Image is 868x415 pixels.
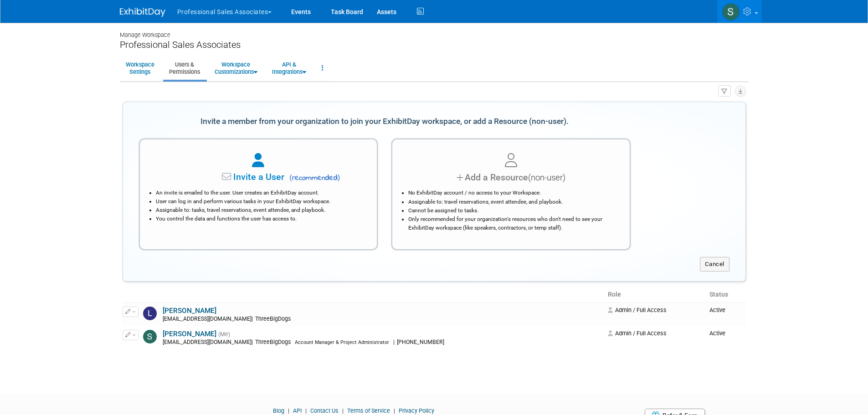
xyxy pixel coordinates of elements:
span: Invite a User [176,172,284,182]
span: Active [709,307,725,313]
span: Active [709,330,725,337]
div: Manage Workspace [120,23,749,39]
a: API &Integrations [266,57,312,79]
img: Samantha Meyers [722,3,740,20]
span: | [303,407,309,414]
a: Contact Us [310,407,339,414]
span: Admin / Full Access [608,307,667,313]
a: Users &Permissions [163,57,206,79]
img: Samantha Meyers [143,330,157,343]
span: ( [289,173,292,182]
img: Lori Stewart [143,307,157,320]
div: [EMAIL_ADDRESS][DOMAIN_NAME] [163,339,602,346]
a: WorkspaceCustomizations [209,57,263,79]
span: ThreeBigDogs [253,316,293,322]
div: [EMAIL_ADDRESS][DOMAIN_NAME] [163,316,602,323]
li: No ExhibitDay account / no access to your Workspace. [408,189,618,197]
div: Invite a member from your organization to join your ExhibitDay workspace, or add a Resource (non-... [139,112,631,132]
a: WorkspaceSettings [120,57,160,79]
button: Cancel [700,257,729,272]
li: An invite is emailed to the user. User creates an ExhibitDay account. [156,189,366,197]
a: Blog [273,407,284,414]
div: Professional Sales Associates [120,39,749,51]
li: User can log in and perform various tasks in your ExhibitDay workspace. [156,197,366,206]
a: Privacy Policy [399,407,434,414]
li: Assignable to: travel reservations, event attendee, and playbook. [408,198,618,206]
span: [PHONE_NUMBER] [395,339,447,345]
span: Admin / Full Access [608,330,667,337]
th: Status [706,287,746,302]
span: | [286,407,292,414]
li: You control the data and functions the user has access to. [156,215,366,223]
span: | [393,339,395,345]
li: Only recommended for your organization's resources who don't need to see your ExhibitDay workspac... [408,215,618,232]
li: Assignable to: tasks, travel reservations, event attendee, and playbook. [156,206,366,215]
span: (Me) [218,331,230,338]
div: Add a Resource [404,171,618,184]
span: Account Manager & Project Administrator [295,339,389,345]
span: | [252,339,253,345]
span: | [252,316,253,322]
a: [PERSON_NAME] [163,330,216,338]
th: Role [604,287,706,302]
a: API [293,407,302,414]
span: | [340,407,346,414]
span: (non-user) [528,173,565,183]
span: recommended [287,173,340,184]
span: ) [338,173,340,182]
img: ExhibitDay [120,8,165,17]
li: Cannot be assigned to tasks. [408,206,618,215]
span: ThreeBigDogs [253,339,293,345]
a: Terms of Service [347,407,390,414]
span: | [391,407,397,414]
a: [PERSON_NAME] [163,307,216,315]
